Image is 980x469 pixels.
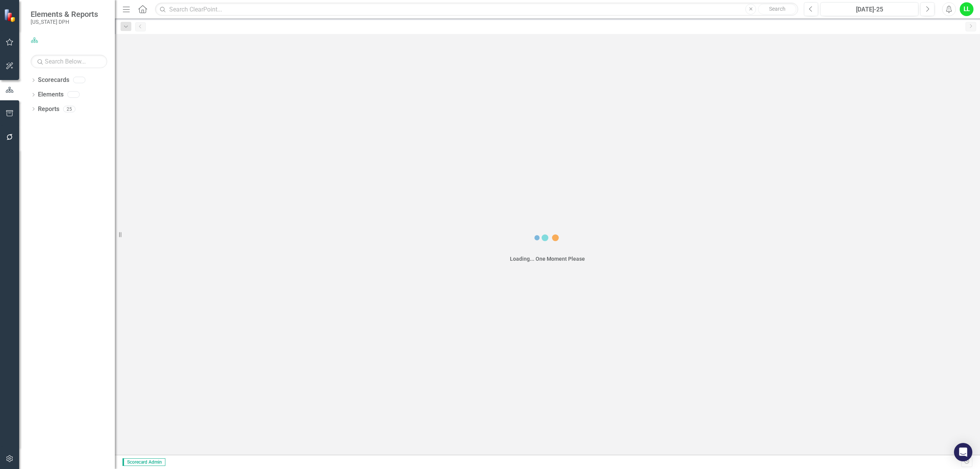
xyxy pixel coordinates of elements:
[954,443,972,461] div: Open Intercom Messenger
[758,4,796,15] button: Search
[38,105,59,114] a: Reports
[122,458,165,466] span: Scorecard Admin
[63,106,75,112] div: 25
[155,3,798,16] input: Search ClearPoint...
[510,255,585,263] div: Loading... One Moment Please
[3,8,18,22] img: ClearPoint Strategy
[820,2,918,16] button: [DATE]-25
[960,2,973,16] button: LL
[31,19,98,25] small: [US_STATE] DPH
[38,76,69,85] a: Scorecards
[31,10,98,19] span: Elements & Reports
[823,5,916,14] div: [DATE]-25
[38,90,64,99] a: Elements
[769,6,786,12] span: Search
[31,55,107,68] input: Search Below...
